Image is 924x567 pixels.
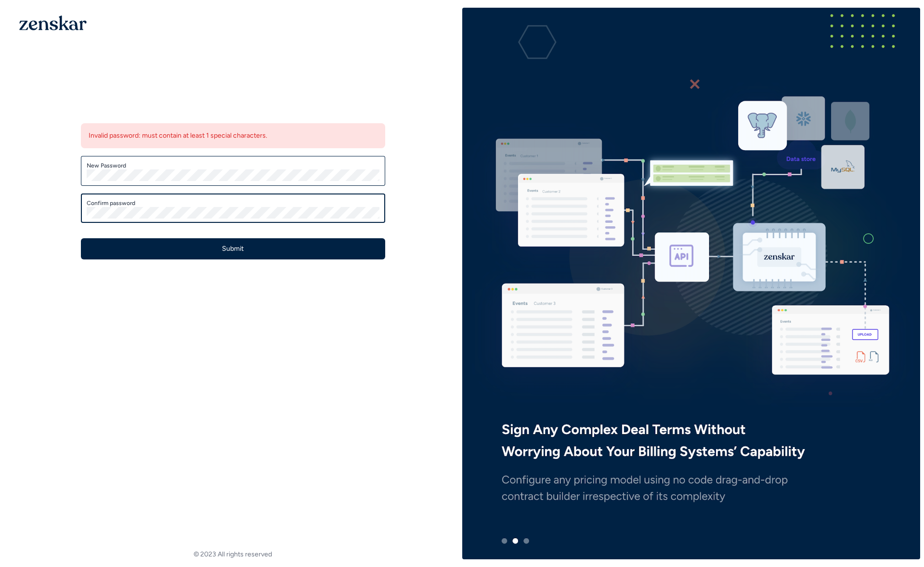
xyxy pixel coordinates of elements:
[19,15,87,30] img: 1OGAJ2xQqyY4LXKgY66KYq0eOWRCkrZdAb3gUhuVAqdWPZE9SRJmCz+oDMSn4zDLXe31Ii730ItAGKgCKgCCgCikA4Av8PJUP...
[87,199,379,207] label: Confirm password
[81,238,385,259] button: Submit
[4,550,462,559] footer: © 2023 All rights reserved
[81,123,385,148] div: Invalid password: must contain at least 1 special characters.
[87,162,379,169] label: New Password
